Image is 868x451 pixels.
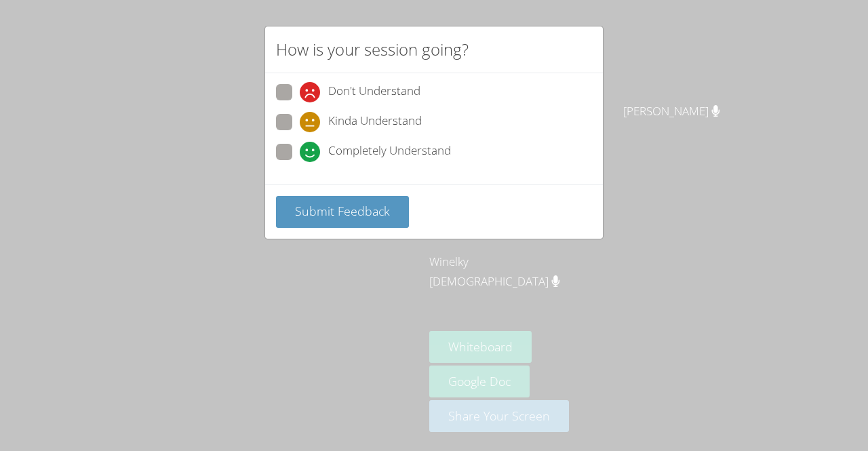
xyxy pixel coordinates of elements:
[328,142,451,162] span: Completely Understand
[276,37,469,62] h2: How is your session going?
[295,203,390,219] span: Submit Feedback
[328,112,422,132] span: Kinda Understand
[328,82,420,102] span: Don't Understand
[276,196,409,228] button: Submit Feedback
